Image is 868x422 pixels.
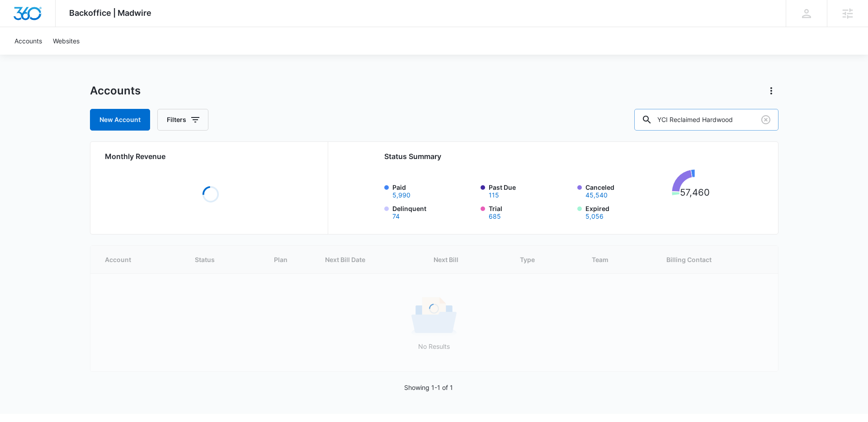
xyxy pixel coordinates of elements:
[489,204,572,220] label: Trial
[764,84,778,98] button: Actions
[489,192,499,198] button: Past Due
[680,187,710,198] tspan: 57,460
[392,204,476,220] label: Delinquent
[634,109,778,131] input: Search
[9,27,47,55] a: Accounts
[105,151,317,162] h2: Monthly Revenue
[392,213,400,220] button: Delinquent
[384,151,718,162] h2: Status Summary
[157,109,208,131] button: Filters
[392,192,410,198] button: Paid
[392,183,476,198] label: Paid
[585,192,608,198] button: Canceled
[90,84,141,98] h1: Accounts
[585,204,669,220] label: Expired
[759,113,773,127] button: Clear
[404,383,453,392] p: Showing 1-1 of 1
[585,183,669,198] label: Canceled
[585,213,604,220] button: Expired
[489,183,572,198] label: Past Due
[90,109,150,131] a: New Account
[47,27,85,55] a: Websites
[69,8,151,18] span: Backoffice | Madwire
[489,213,501,220] button: Trial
